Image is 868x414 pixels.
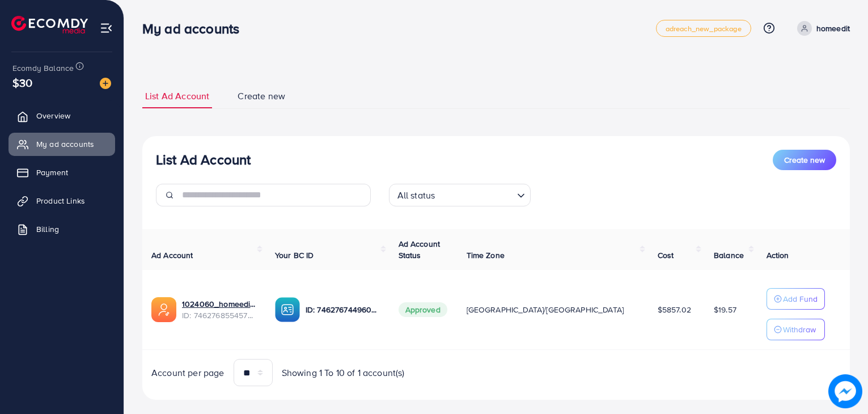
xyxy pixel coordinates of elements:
[12,62,74,74] span: Ecomdy Balance
[767,319,825,340] button: Withdraw
[783,292,818,306] p: Add Fund
[658,304,691,315] span: $5857.02
[714,304,736,315] span: $19.57
[658,250,674,261] span: Cost
[9,161,115,184] a: Payment
[9,104,115,127] a: Overview
[399,238,441,261] span: Ad Account Status
[784,154,825,166] span: Create new
[773,150,836,170] button: Create new
[275,250,314,261] span: Your BC ID
[9,133,115,155] a: My ad accounts
[9,218,115,240] a: Billing
[656,20,751,37] a: adreach_new_package
[275,297,300,322] img: ic-ba-acc.ded83a64.svg
[9,189,115,212] a: Product Links
[36,223,59,235] span: Billing
[12,74,32,91] span: $30
[36,138,94,150] span: My ad accounts
[11,16,88,33] img: logo
[467,304,624,315] span: [GEOGRAPHIC_DATA]/[GEOGRAPHIC_DATA]
[389,184,531,206] div: Search for option
[142,20,248,37] h3: My ad accounts
[399,302,447,317] span: Approved
[783,323,816,336] p: Withdraw
[151,250,193,261] span: Ad Account
[182,310,257,321] span: ID: 7462768554572742672
[182,298,257,322] div: <span class='underline'>1024060_homeedit7_1737561213516</span></br>7462768554572742672
[145,90,209,103] span: List Ad Account
[36,195,85,206] span: Product Links
[831,377,860,406] img: image
[714,250,744,261] span: Balance
[156,151,251,168] h3: List Ad Account
[767,288,825,310] button: Add Fund
[666,25,742,32] span: adreach_new_package
[395,187,438,204] span: All status
[438,185,512,204] input: Search for option
[36,110,70,121] span: Overview
[282,366,405,379] span: Showing 1 To 10 of 1 account(s)
[151,297,176,322] img: ic-ads-acc.e4c84228.svg
[816,22,850,35] p: homeedit
[182,298,257,310] a: 1024060_homeedit7_1737561213516
[36,167,68,178] span: Payment
[238,90,285,103] span: Create new
[100,78,111,89] img: image
[100,22,113,35] img: menu
[793,21,850,36] a: homeedit
[306,303,380,316] p: ID: 7462767449604177937
[767,250,789,261] span: Action
[467,250,505,261] span: Time Zone
[151,366,225,379] span: Account per page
